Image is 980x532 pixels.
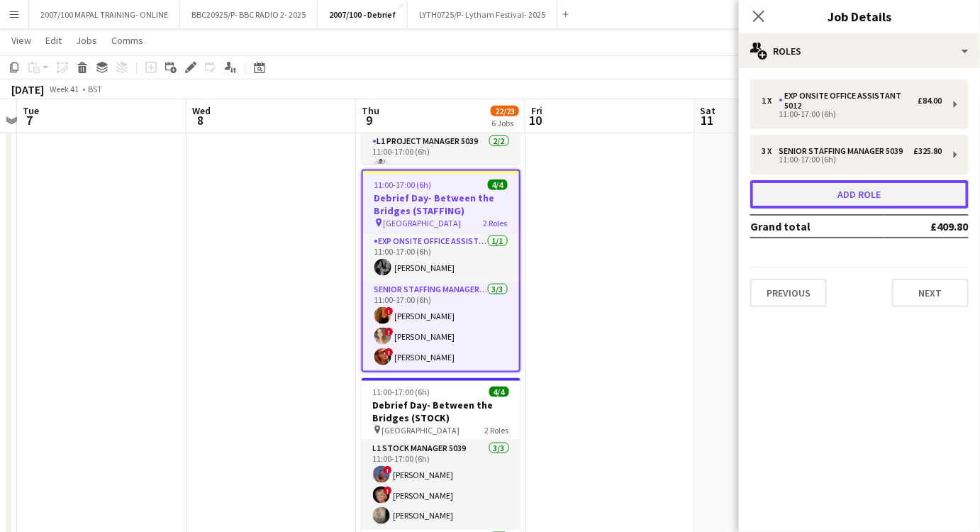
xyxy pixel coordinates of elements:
[750,180,969,209] button: Add role
[485,425,509,436] span: 2 Roles
[384,487,392,495] span: !
[362,170,520,372] app-job-card: 11:00-17:00 (6h)4/4Debrief Day- Between the Bridges (STAFFING) [GEOGRAPHIC_DATA]2 RolesExp Onsite...
[373,387,430,397] span: 11:00-17:00 (6h)
[701,104,716,117] span: Sat
[11,34,31,47] span: View
[385,328,394,336] span: !
[779,146,908,156] div: Senior Staffing Manager 5039
[362,104,379,117] span: Thu
[45,34,62,47] span: Edit
[70,31,103,50] a: Jobs
[318,1,408,28] button: 2007/100 - Debrief
[531,104,542,117] span: Fri
[884,215,969,238] td: £409.80
[180,1,318,28] button: BBC20925/P- BBC RADIO 2- 2025
[384,218,462,228] span: [GEOGRAPHIC_DATA]
[6,31,37,50] a: View
[111,34,143,47] span: Comms
[489,387,509,397] span: 4/4
[739,7,980,26] h3: Job Details
[190,112,211,128] span: 8
[762,146,779,156] div: 3 x
[363,192,519,217] h3: Debrief Day- Between the Bridges (STAFFING)
[698,112,716,128] span: 11
[779,91,918,111] div: Exp Onsite Office Assistant 5012
[750,215,884,238] td: Grand total
[362,440,520,530] app-card-role: L1 Stock Manager 50393/311:00-17:00 (6h)![PERSON_NAME]![PERSON_NAME][PERSON_NAME]
[76,34,97,47] span: Jobs
[384,466,392,475] span: !
[488,179,508,190] span: 4/4
[762,156,942,163] div: 11:00-17:00 (6h)
[491,118,518,128] div: 6 Jobs
[374,179,432,190] span: 11:00-17:00 (6h)
[408,1,557,28] button: LYTH0725/P- Lytham Festival- 2025
[739,34,980,68] div: Roles
[385,348,394,357] span: !
[491,106,519,116] span: 22/23
[914,146,942,156] div: £325.80
[762,111,942,118] div: 11:00-17:00 (6h)
[23,104,39,117] span: Tue
[484,218,508,228] span: 2 Roles
[21,112,39,128] span: 7
[360,112,379,128] span: 9
[106,31,149,50] a: Comms
[29,1,180,28] button: 2007/100 MAPAL TRAINING- ONLINE
[363,282,519,371] app-card-role: Senior Staffing Manager 50393/311:00-17:00 (6h)![PERSON_NAME]![PERSON_NAME]![PERSON_NAME]
[892,279,969,307] button: Next
[382,425,460,436] span: [GEOGRAPHIC_DATA]
[47,84,82,94] span: Week 41
[362,399,520,424] h3: Debrief Day- Between the Bridges (STOCK)
[529,112,542,128] span: 10
[762,96,779,106] div: 1 x
[385,307,394,316] span: !
[11,82,44,96] div: [DATE]
[40,31,67,50] a: Edit
[88,84,102,94] div: BST
[363,233,519,282] app-card-role: Exp Onsite Office Assistant 50121/111:00-17:00 (6h)[PERSON_NAME]
[192,104,211,117] span: Wed
[918,96,942,106] div: £84.00
[750,279,827,307] button: Previous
